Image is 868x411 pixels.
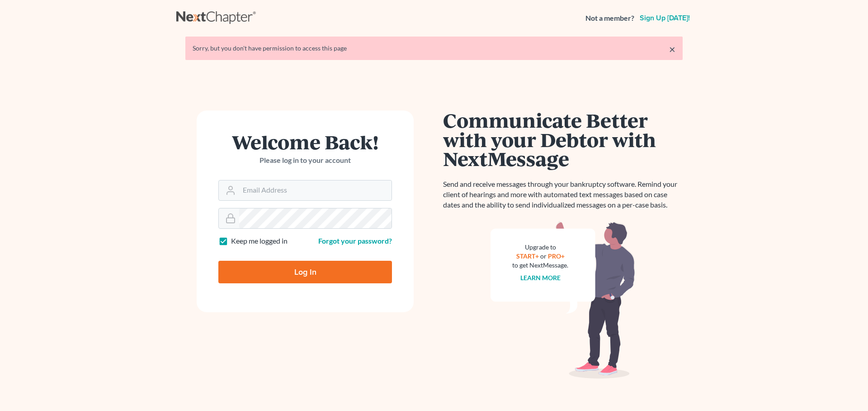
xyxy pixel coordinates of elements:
p: Send and receive messages through your bankruptcy software. Remind your client of hearings and mo... [443,179,683,210]
a: Learn more [520,274,561,282]
label: Keep me logged in [231,236,288,246]
span: or [540,252,547,260]
img: nextmessage_bg-59042aed3d76b12b5cd301f8e5b87938c9018125f34e5fa2b7a6b67550977c72.svg [491,221,635,379]
a: START+ [516,252,539,260]
a: Forgot your password? [318,236,392,245]
p: Please log in to your account [218,155,392,166]
a: Sign up [DATE]! [638,14,692,22]
input: Email Address [239,180,392,200]
div: Sorry, but you don't have permission to access this page [193,44,675,53]
h1: Communicate Better with your Debtor with NextMessage [443,111,683,168]
a: PRO+ [548,252,565,260]
strong: Not a member? [585,13,634,23]
div: to get NextMessage. [512,261,568,270]
a: × [669,44,675,55]
h1: Welcome Back! [218,132,392,152]
input: Log In [218,261,392,283]
div: Upgrade to [512,243,568,252]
